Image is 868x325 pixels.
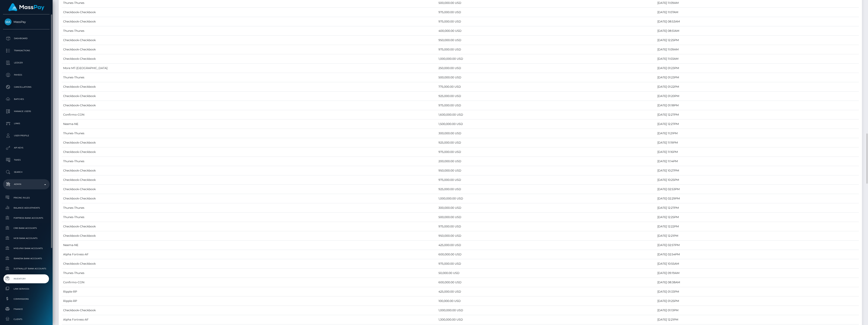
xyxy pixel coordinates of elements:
td: 400,000.00 USD [437,26,656,36]
a: CRB Bank Accounts [3,224,50,232]
a: Manage Users [3,106,50,116]
td: Thunes-Thunes [62,26,437,36]
td: 1,000,000.00 USD [437,54,656,64]
td: [DATE] 08:53AM [656,17,859,26]
td: [DATE] 01:13PM [656,306,859,315]
td: [DATE] 01:22PM [656,82,859,92]
a: Batches [3,94,50,104]
td: 250,000.00 USD [437,64,656,73]
td: 600,000.00 USD [437,278,656,287]
td: [DATE] 11:19PM [656,138,859,147]
td: [DATE] 12:25PM [656,36,859,45]
a: Cancellations [3,82,50,92]
td: 425,000.00 USD [437,287,656,296]
td: [DATE] 02:57PM [656,241,859,250]
td: 950,000.00 USD [437,166,656,175]
td: 975,000.00 USD [437,8,656,17]
a: Clients [3,315,50,324]
td: [DATE] 12:27PM [656,203,859,213]
td: Thunes-Thunes [62,129,437,138]
td: 1,000,000.00 USD [437,306,656,315]
td: Checkbook-Checkbook [62,82,437,92]
p: Search [5,169,48,175]
span: Ibanera Bank Accounts [5,256,48,261]
td: [DATE] 01:23PM [656,64,859,73]
td: Neema-NE [62,241,437,250]
td: [DATE] 12:21PM [656,231,859,241]
span: Clients [5,317,48,322]
td: [DATE] 01:20PM [656,92,859,101]
img: MassPay Logo [8,3,44,11]
img: MassPay [5,18,12,25]
a: Payees [3,70,50,80]
td: Checkbook-Checkbook [62,259,437,269]
td: [DATE] 08:51AM [656,26,859,36]
td: Checkbook-Checkbook [62,166,437,175]
td: [DATE] 09:19AM [656,269,859,278]
td: Confirmo-CON [62,110,437,119]
td: More MT-[GEOGRAPHIC_DATA] [62,64,437,73]
span: Link Services [5,287,48,291]
span: Commissions [5,297,48,301]
a: Admin [3,179,50,189]
td: Checkbook-Checkbook [62,54,437,64]
td: Thunes-Thunes [62,203,437,213]
a: Dashboard [3,33,50,44]
span: Finance [5,307,48,311]
td: Neema-NE [62,119,437,129]
td: 200,000.00 USD [437,157,656,166]
td: Thunes-Thunes [62,269,437,278]
td: 975,000.00 USD [437,101,656,110]
a: Search [3,167,50,177]
td: 50,000.00 USD [437,269,656,278]
p: Batches [5,96,48,102]
a: MyEUPay Bank Accounts [3,244,50,253]
span: Balance Adjustments [5,206,48,210]
td: [DATE] 08:38AM [656,278,859,287]
td: [DATE] 01:25PM [656,296,859,306]
td: Checkbook-Checkbook [62,138,437,147]
td: 425,000.00 USD [437,241,656,250]
td: Thunes-Thunes [62,157,437,166]
span: MassPay [3,20,50,24]
td: 300,000.00 USD [437,203,656,213]
td: 1,500,000.00 USD [437,119,656,129]
td: [DATE] 01:33PM [656,287,859,296]
p: API Keys [5,145,48,151]
a: Balance Adjustments [3,204,50,212]
td: Thunes-Thunes [62,73,437,82]
td: [DATE] 10:25PM [656,175,859,185]
a: Link Services [3,285,50,293]
td: 500,000.00 USD [437,73,656,82]
td: Checkbook-Checkbook [62,147,437,157]
a: Ibanera Bank Accounts [3,254,50,263]
td: Ripple-RP [62,287,437,296]
td: 925,000.00 USD [437,185,656,194]
span: MCB Bank Accounts [5,236,48,241]
td: [DATE] 02:53PM [656,185,859,194]
a: Transactions [3,46,50,56]
span: CRB Bank Accounts [5,226,48,230]
td: Checkbook-Checkbook [62,231,437,241]
td: Checkbook-Checkbook [62,194,437,203]
p: Admin [5,181,48,187]
td: [DATE] 11:16PM [656,147,859,157]
p: Dashboard [5,35,48,42]
td: [DATE] 11:21PM [656,129,859,138]
td: Checkbook-Checkbook [62,185,437,194]
td: Confirmo-CON [62,278,437,287]
td: [DATE] 11:07AM [656,8,859,17]
p: Links [5,120,48,127]
td: Checkbook-Checkbook [62,92,437,101]
a: Taxes [3,155,50,165]
span: JustWallet Bank Accounts [5,266,48,271]
td: Thunes-Thunes [62,213,437,222]
a: MCB Bank Accounts [3,234,50,243]
span: Fortress Bank Accounts [5,216,48,220]
td: 950,000.00 USD [437,231,656,241]
td: 975,000.00 USD [437,175,656,185]
a: JustWallet Bank Accounts [3,264,50,273]
td: Checkbook-Checkbook [62,175,437,185]
td: 950,000.00 USD [437,36,656,45]
td: Checkbook-Checkbook [62,45,437,54]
